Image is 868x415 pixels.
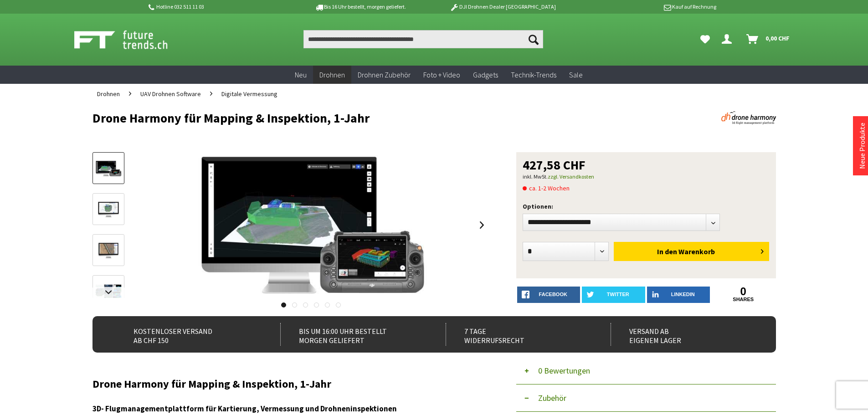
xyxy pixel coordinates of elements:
[221,90,277,98] span: Digitale Vermessung
[696,30,714,48] a: Meine Favoriten
[473,70,498,79] span: Gadgets
[563,66,589,84] a: Sale
[147,1,289,12] p: Hotline 032 511 11 03
[523,159,586,171] span: 427,58 CHF
[516,384,776,412] button: Zubehör
[289,1,431,12] p: Bis 16 Uhr bestellt, morgen geliefert.
[92,378,489,390] h2: Drone Harmony für Mapping & Inspektion, 1-Jahr
[115,323,261,346] div: Kostenloser Versand ab CHF 150
[718,30,739,48] a: Dein Konto
[313,66,351,84] a: Drohnen
[516,357,776,384] button: 0 Bewertungen
[319,70,345,79] span: Drohnen
[217,84,282,104] a: Digitale Vermessung
[523,183,570,194] span: ca. 1-2 Wochen
[712,287,775,297] a: 0
[765,31,790,46] span: 0,00 CHF
[657,247,677,256] span: In den
[140,90,201,98] span: UAV Drohnen Software
[858,123,867,169] a: Neue Produkte
[295,70,307,79] span: Neu
[743,30,794,48] a: Warenkorb
[721,111,776,124] img: Drone Harmony
[431,1,574,12] p: DJI Drohnen Dealer [GEOGRAPHIC_DATA]
[92,111,639,125] h1: Drone Harmony für Mapping & Inspektion, 1-Jahr
[417,66,467,84] a: Foto + Video
[548,173,594,180] a: zzgl. Versandkosten
[678,247,715,256] span: Warenkorb
[95,160,122,177] img: Vorschau: Drone Harmony für Mapping & Inspektion, 1-Jahr
[511,70,556,79] span: Technik-Trends
[74,28,188,51] img: Shop Futuretrends - zur Startseite wechseln
[517,287,580,303] a: facebook
[524,30,543,48] button: Suchen
[303,30,543,48] input: Produkt, Marke, Kategorie, EAN, Artikelnummer…
[92,403,489,415] h3: 3D- Flugmanagementplattform für Kartierung, Vermessung und Drohneninspektionen
[195,152,427,298] img: Drone Harmony für Mapping & Inspektion, 1-Jahr
[446,323,591,346] div: 7 Tage Widerrufsrecht
[351,66,417,84] a: Drohnen Zubehör
[647,287,710,303] a: LinkedIn
[611,323,756,346] div: Versand ab eigenem Lager
[523,171,770,182] p: inkl. MwSt.
[523,201,770,212] p: Optionen:
[582,287,645,303] a: twitter
[607,292,629,297] span: twitter
[569,70,583,79] span: Sale
[97,90,120,98] span: Drohnen
[614,242,769,261] button: In den Warenkorb
[136,84,205,104] a: UAV Drohnen Software
[712,297,775,302] a: shares
[504,66,563,84] a: Technik-Trends
[671,292,695,297] span: LinkedIn
[92,84,124,104] a: Drohnen
[358,70,411,79] span: Drohnen Zubehör
[467,66,504,84] a: Gadgets
[423,70,460,79] span: Foto + Video
[574,1,716,12] p: Kauf auf Rechnung
[288,66,313,84] a: Neu
[539,292,567,297] span: facebook
[280,323,426,346] div: Bis um 16:00 Uhr bestellt Morgen geliefert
